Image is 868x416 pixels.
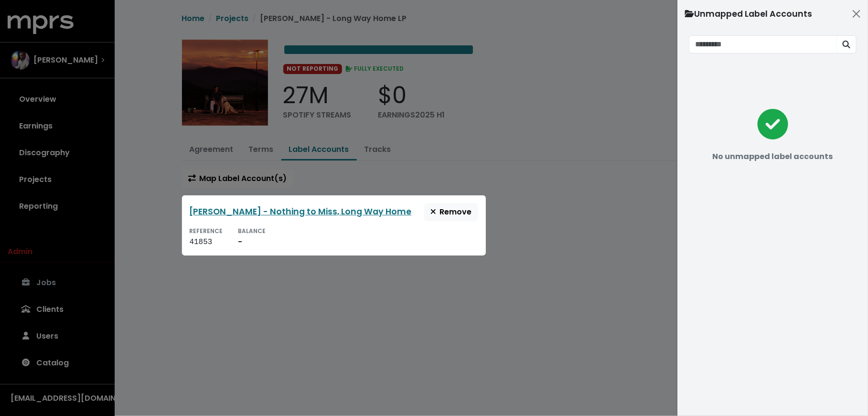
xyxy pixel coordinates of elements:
[713,151,833,162] b: No unmapped label accounts
[849,6,864,21] button: Close
[238,236,266,248] div: -
[190,206,412,217] a: [PERSON_NAME] - Nothing to Miss, Long Way Home
[190,227,223,235] small: REFERENCE
[430,206,472,217] span: Remove
[424,203,478,221] button: Remove
[238,227,266,235] small: BALANCE
[190,236,223,248] div: 41853
[689,35,837,53] input: Search unmapped contracts
[685,8,813,20] div: Unmapped Label Accounts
